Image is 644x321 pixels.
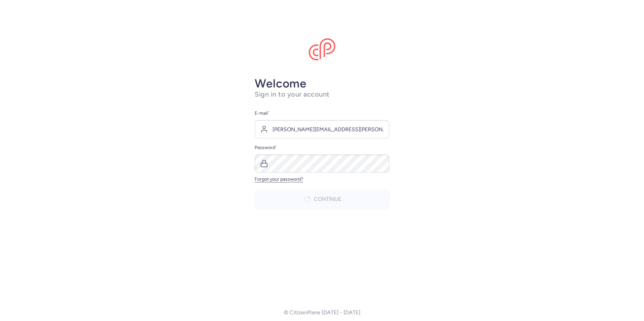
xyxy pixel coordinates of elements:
[255,76,307,91] strong: Welcome
[255,109,389,117] label: E-mail
[255,144,389,152] label: Password
[284,310,360,316] p: © CitizenPlane [DATE] - [DATE]
[255,176,303,182] a: Forgot your password?
[255,190,389,208] button: Continue
[314,196,341,202] span: Continue
[255,90,389,99] h1: Sign in to your account
[255,120,389,138] input: user@example.com
[309,38,335,61] img: CitizenPlane logo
